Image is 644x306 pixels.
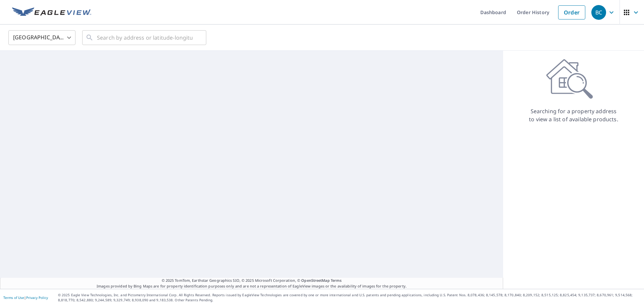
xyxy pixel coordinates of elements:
[558,5,585,19] a: Order
[591,5,606,20] div: BC
[162,278,342,283] span: © 2025 TomTom, Earthstar Geographics SIO, © 2025 Microsoft Corporation, ©
[12,7,91,17] img: EV Logo
[8,28,75,47] div: [GEOGRAPHIC_DATA]
[97,28,193,47] input: Search by address or latitude-longitude
[331,278,342,283] a: Terms
[3,295,24,300] a: Terms of Use
[58,293,641,303] p: © 2025 Eagle View Technologies, Inc. and Pictometry International Corp. All Rights Reserved. Repo...
[26,295,48,300] a: Privacy Policy
[3,296,48,300] p: |
[301,278,329,283] a: OpenStreetMap
[529,107,619,123] p: Searching for a property address to view a list of available products.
